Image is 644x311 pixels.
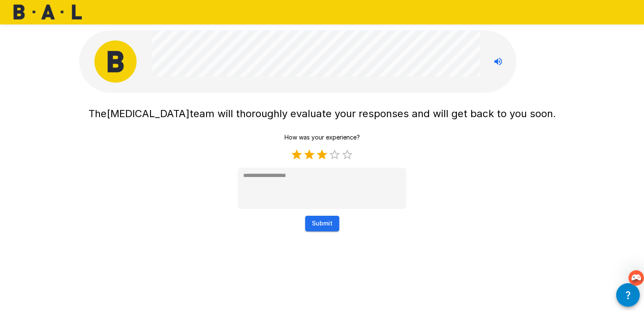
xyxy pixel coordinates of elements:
button: Submit [305,216,339,231]
img: bal_avatar.png [94,40,137,83]
span: The [89,107,107,120]
span: team will thoroughly evaluate your responses and will get back to you soon. [190,107,556,120]
p: How was your experience? [284,133,360,142]
button: Stop reading questions aloud [490,53,507,70]
span: [MEDICAL_DATA] [107,107,190,120]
